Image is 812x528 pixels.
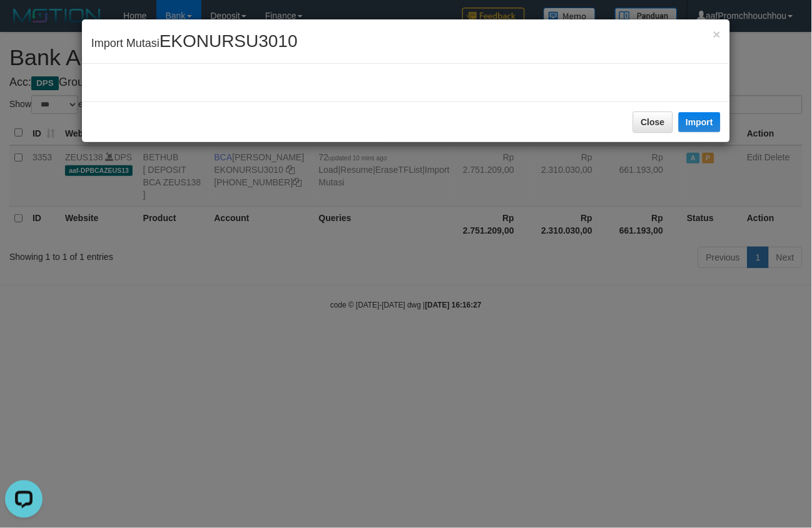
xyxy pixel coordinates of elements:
[160,31,298,51] span: EKONURSU3010
[91,37,298,49] span: Import Mutasi
[633,111,673,133] button: Close
[713,28,721,41] button: Close
[713,27,721,41] span: ×
[679,112,721,132] button: Import
[5,5,43,43] button: Open LiveChat chat widget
